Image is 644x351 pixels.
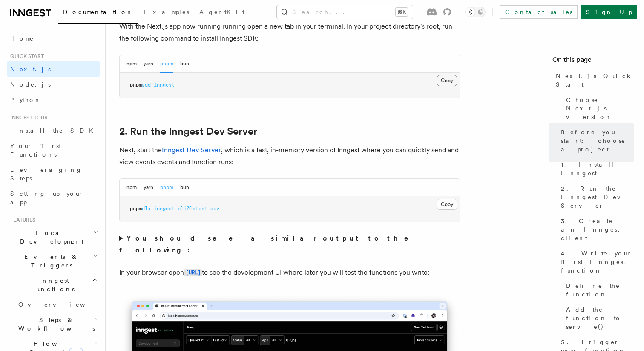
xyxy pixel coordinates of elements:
a: Setting up your app [7,186,100,210]
span: add [142,82,151,88]
button: Search...⌘K [277,5,413,19]
span: Python [10,96,41,103]
span: 3. Create an Inngest client [561,217,634,242]
span: Quick start [7,53,44,60]
span: Node.js [10,81,51,88]
span: Add the function to serve() [566,305,634,331]
a: AgentKit [194,3,250,23]
a: Python [7,92,100,107]
span: 1. Install Inngest [561,160,634,177]
a: Node.js [7,77,100,92]
span: Next.js [10,66,51,73]
a: Sign Up [581,5,637,19]
span: Install the SDK [10,127,98,134]
span: 2. Run the Inngest Dev Server [561,184,634,210]
span: Your first Functions [10,142,61,158]
span: dlx [142,206,151,212]
button: Events & Triggers [7,249,100,273]
a: Choose Next.js version [563,92,634,125]
code: [URL] [184,269,202,276]
span: Documentation [63,9,133,15]
p: Next, start the , which is a fast, in-memory version of Inngest where you can quickly send and vi... [119,144,460,168]
span: Overview [18,301,106,308]
button: yarn [144,55,153,73]
a: Documentation [58,3,138,24]
span: inngest [154,82,175,88]
span: inngest-cli@latest [154,206,207,212]
span: 4. Write your first Inngest function [561,249,634,275]
button: Copy [437,75,457,86]
span: Inngest tour [7,114,48,121]
span: Define the function [566,281,634,299]
a: Contact sales [500,5,578,19]
a: 2. Run the Inngest Dev Server [558,181,634,213]
strong: You should see a similar output to the following: [119,234,420,254]
a: Next.js Quick Start [552,68,634,92]
span: Leveraging Steps [10,166,82,182]
a: Your first Functions [7,138,100,162]
button: npm [126,179,137,196]
span: Examples [144,9,189,15]
span: Home [10,34,34,43]
a: 3. Create an Inngest client [558,213,634,246]
span: AgentKit [199,9,244,15]
span: pnpm [130,82,142,88]
p: With the Next.js app now running running open a new tab in your terminal. In your project directo... [119,20,460,44]
span: pnpm [130,206,142,212]
a: Leveraging Steps [7,162,100,186]
button: Toggle dark mode [465,7,486,17]
span: Features [7,217,35,223]
span: Before you start: choose a project [561,128,634,154]
a: 2. Run the Inngest Dev Server [119,125,257,137]
button: bun [180,55,189,73]
a: Next.js [7,61,100,77]
span: Events & Triggers [7,252,93,270]
h4: On this page [552,55,634,68]
button: Steps & Workflows [15,312,100,336]
a: Add the function to serve() [563,302,634,334]
span: Setting up your app [10,190,83,206]
a: Examples [138,3,194,23]
span: Steps & Workflows [15,316,95,333]
button: pnpm [160,55,173,73]
span: Next.js Quick Start [556,72,634,89]
span: Inngest Functions [7,276,92,293]
a: 1. Install Inngest [558,157,634,181]
span: dev [210,206,219,212]
a: Inngest Dev Server [162,146,221,154]
button: Local Development [7,225,100,249]
a: Install the SDK [7,123,100,138]
a: 4. Write your first Inngest function [558,246,634,278]
button: Copy [437,199,457,210]
button: yarn [144,179,153,196]
span: Local Development [7,229,93,246]
a: [URL] [184,268,202,276]
span: Choose Next.js version [566,96,634,121]
a: Define the function [563,278,634,302]
a: Before you start: choose a project [558,125,634,157]
button: bun [180,179,189,196]
a: Overview [15,297,100,312]
p: In your browser open to see the development UI where later you will test the functions you write: [119,267,460,279]
kbd: ⌘K [396,8,408,16]
a: Home [7,31,100,46]
button: pnpm [160,179,173,196]
button: npm [126,55,137,73]
button: Inngest Functions [7,273,100,297]
summary: You should see a similar output to the following: [119,232,460,256]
